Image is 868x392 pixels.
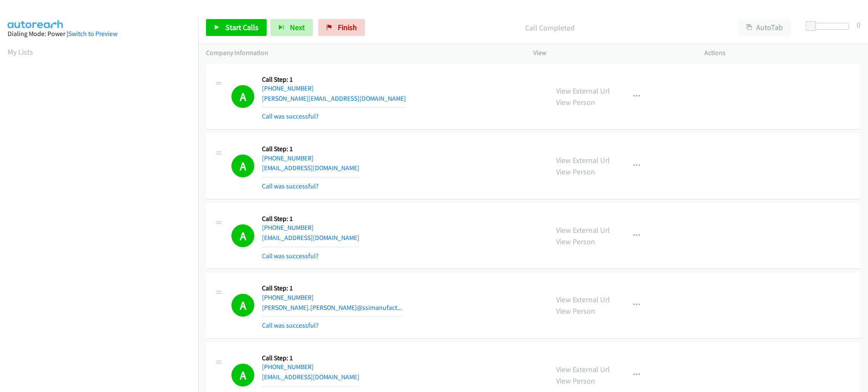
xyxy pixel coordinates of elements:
[262,164,359,172] a: [EMAIL_ADDRESS][DOMAIN_NAME]
[556,306,595,316] a: View Person
[262,154,314,162] a: [PHONE_NUMBER]
[556,97,595,107] a: View Person
[556,364,610,374] a: View External Url
[262,94,406,102] a: [PERSON_NAME][EMAIL_ADDRESS][DOMAIN_NAME]
[262,112,319,120] a: Call was successful?
[262,234,359,242] a: [EMAIL_ADDRESS][DOMAIN_NAME]
[262,145,359,153] h5: Call Step: 1
[262,224,314,232] a: [PHONE_NUMBER]
[8,29,191,39] div: Dialing Mode: Power |
[318,19,365,36] a: Finish
[556,155,610,165] a: View External Url
[206,48,518,58] p: Company Information
[262,215,359,223] h5: Call Step: 1
[262,354,359,362] h5: Call Step: 1
[262,182,319,190] a: Call was successful?
[225,22,259,32] span: Start Calls
[262,304,402,312] a: [PERSON_NAME].[PERSON_NAME]@ssimanufact...
[262,293,314,301] a: [PHONE_NUMBER]
[262,75,406,84] h5: Call Step: 1
[704,48,860,58] p: Actions
[231,85,254,108] h1: A
[290,22,305,32] span: Next
[533,48,689,58] p: View
[206,19,267,36] a: Start Calls
[556,295,610,304] a: View External Url
[262,84,314,92] a: [PHONE_NUMBER]
[231,364,254,386] h1: A
[556,167,595,177] a: View Person
[376,22,723,33] p: Call Completed
[738,19,791,36] button: AutoTab
[8,47,33,57] a: My Lists
[262,252,319,260] a: Call was successful?
[68,30,117,38] a: Switch to Preview
[231,294,254,317] h1: A
[262,321,319,329] a: Call was successful?
[231,155,254,177] h1: A
[857,19,860,30] div: 0
[262,284,402,293] h5: Call Step: 1
[556,376,595,386] a: View Person
[556,237,595,246] a: View Person
[262,363,314,371] a: [PHONE_NUMBER]
[338,22,357,32] span: Finish
[556,225,610,235] a: View External Url
[270,19,313,36] button: Next
[262,373,359,381] a: [EMAIL_ADDRESS][DOMAIN_NAME]
[844,162,868,229] iframe: Resource Center
[231,224,254,247] h1: A
[556,86,610,96] a: View External Url
[810,23,849,30] div: Delay between calls (in seconds)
